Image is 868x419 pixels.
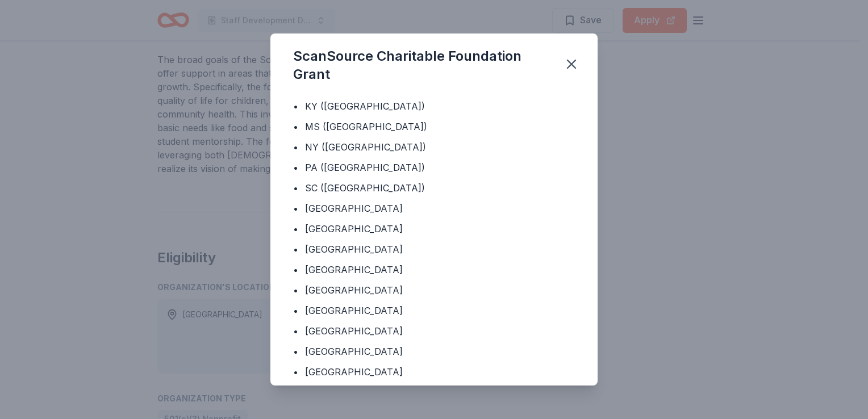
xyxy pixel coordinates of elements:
[305,263,403,276] div: [GEOGRAPHIC_DATA]
[293,202,298,215] div: •
[293,345,298,358] div: •
[293,304,298,317] div: •
[293,222,298,236] div: •
[293,120,298,133] div: •
[305,161,425,174] div: PA ([GEOGRAPHIC_DATA])
[305,345,403,358] div: [GEOGRAPHIC_DATA]
[305,324,403,338] div: [GEOGRAPHIC_DATA]
[305,222,403,236] div: [GEOGRAPHIC_DATA]
[293,99,298,113] div: •
[305,283,403,297] div: [GEOGRAPHIC_DATA]
[305,181,425,195] div: SC ([GEOGRAPHIC_DATA])
[293,161,298,174] div: •
[305,365,403,379] div: [GEOGRAPHIC_DATA]
[293,386,298,399] div: •
[305,202,403,215] div: [GEOGRAPHIC_DATA]
[305,304,403,317] div: [GEOGRAPHIC_DATA]
[293,263,298,276] div: •
[293,242,298,256] div: •
[305,140,426,154] div: NY ([GEOGRAPHIC_DATA])
[305,242,403,256] div: [GEOGRAPHIC_DATA]
[293,181,298,195] div: •
[305,99,425,113] div: KY ([GEOGRAPHIC_DATA])
[293,140,298,154] div: •
[305,120,427,133] div: MS ([GEOGRAPHIC_DATA])
[293,365,298,379] div: •
[305,386,403,399] div: [GEOGRAPHIC_DATA]
[293,283,298,297] div: •
[293,47,550,83] div: ScanSource Charitable Foundation Grant
[293,324,298,338] div: •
